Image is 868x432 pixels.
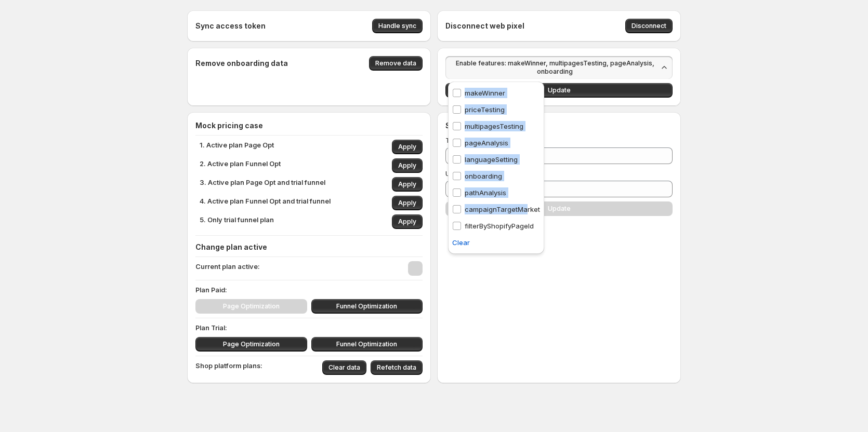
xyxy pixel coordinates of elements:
[445,21,524,31] h4: Disconnect web pixel
[445,56,673,79] button: Enable features: makeWinner, multipagesTesting, pageAnalysis, onboarding
[195,21,266,31] h4: Sync access token
[465,204,540,214] p: campaignTargetMarket
[446,234,476,251] button: Clear
[452,59,658,76] span: Enable features: makeWinner, multipagesTesting, pageAnalysis, onboarding
[372,19,423,33] button: Handle sync
[465,171,502,181] p: onboarding
[200,177,325,192] p: 3. Active plan Page Opt and trial funnel
[200,214,274,229] p: 5. Only trial funnel plan
[195,242,423,252] h4: Change plan active
[465,88,505,98] p: makeWinner
[378,22,416,30] span: Handle sync
[392,158,423,173] button: Apply
[336,340,397,348] span: Funnel Optimization
[200,158,281,173] p: 2. Active plan Funnel Opt
[375,59,416,67] span: Remove data
[392,214,423,229] button: Apply
[632,22,666,30] span: Disconnect
[371,360,423,375] button: Refetch data
[195,285,423,295] p: Plan Paid:
[398,161,416,170] span: Apply
[369,56,423,71] button: Remove data
[377,363,416,372] span: Refetch data
[200,196,331,210] p: 4. Active plan Funnel Opt and trial funnel
[398,199,416,207] span: Apply
[195,322,423,333] p: Plan Trial:
[465,104,505,115] p: priceTesting
[398,143,416,151] span: Apply
[311,299,423,314] button: Funnel Optimization
[311,337,423,352] button: Funnel Optimization
[465,221,534,231] p: filterByShopifyPageId
[195,360,262,375] p: Shop platform plans:
[200,140,274,154] p: 1. Active plan Page Opt
[392,196,423,210] button: Apply
[548,86,571,95] span: Update
[452,237,470,248] span: Clear
[223,340,280,348] span: Page Optimization
[392,177,423,192] button: Apply
[322,360,366,375] button: Clear data
[195,58,288,69] h4: Remove onboarding data
[328,363,360,372] span: Clear data
[398,180,416,188] span: Apply
[195,120,423,131] h4: Mock pricing case
[195,261,260,276] p: Current plan active:
[195,337,307,352] button: Page Optimization
[625,19,673,33] button: Disconnect
[392,140,423,154] button: Apply
[445,83,673,98] button: Update
[336,302,397,310] span: Funnel Optimization
[398,218,416,226] span: Apply
[465,154,518,165] p: languageSetting
[465,187,506,198] p: pathAnalysis
[465,121,523,131] p: multipagesTesting
[465,138,508,148] p: pageAnalysis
